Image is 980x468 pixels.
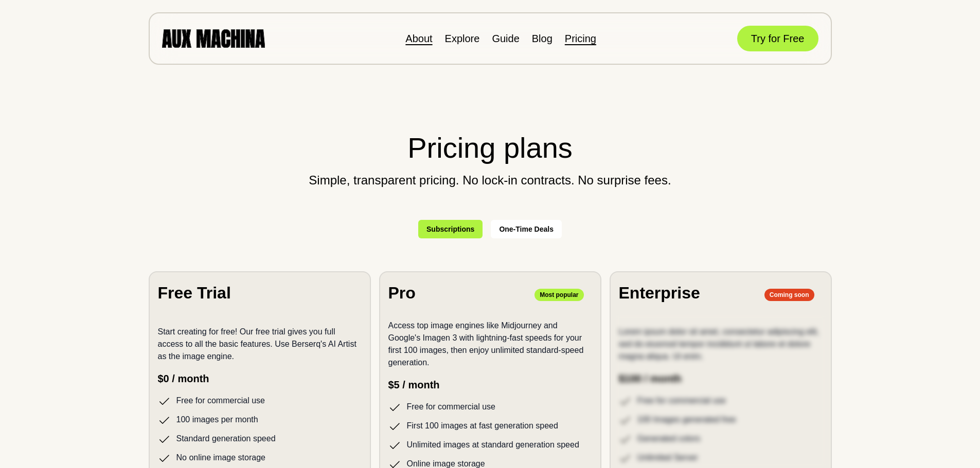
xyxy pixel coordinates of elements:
button: Subscriptions [418,220,483,238]
li: Standard generation speed [158,433,362,445]
a: Guide [492,33,519,44]
p: $0 / month [158,371,362,386]
li: 100 images per month [158,414,362,426]
h2: Free Trial [158,280,231,305]
li: First 100 images at fast generation speed [388,420,592,433]
li: Unlimited images at standard generation speed [388,439,592,452]
p: $5 / month [388,377,592,392]
p: Most popular [534,289,583,301]
a: Pricing [565,33,596,44]
li: No online image storage [158,452,362,464]
h2: Pro [388,280,416,305]
button: One-Time Deals [491,220,562,238]
p: Coming soon [764,289,814,301]
button: Try for Free [737,26,818,51]
h2: Enterprise [619,280,700,305]
li: Free for commercial use [158,395,362,407]
p: Simple, transparent pricing. No lock-in contracts. No surprise fees. [149,174,832,187]
h2: Pricing plans [149,126,832,170]
li: Free for commercial use [388,401,592,414]
p: Access top image engines like Midjourney and Google's Imagen 3 with lightning-fast speeds for you... [388,320,592,369]
img: AUX MACHINA [162,29,265,47]
p: Start creating for free! Our free trial gives you full access to all the basic features. Use Bers... [158,326,362,363]
a: About [405,33,432,44]
a: Explore [445,33,480,44]
a: Blog [532,33,553,44]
